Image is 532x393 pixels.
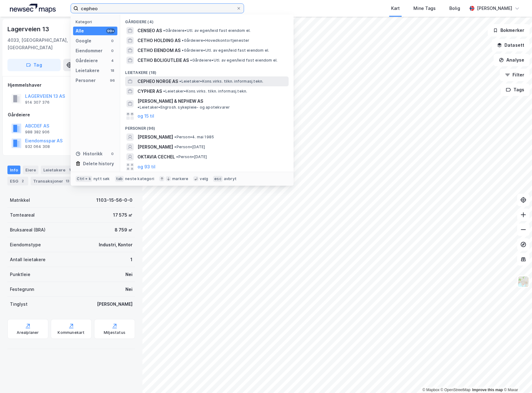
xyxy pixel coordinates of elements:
[174,135,176,139] span: •
[104,330,125,335] div: Miljøstatus
[137,163,155,171] button: og 93 til
[449,5,460,12] div: Bolig
[137,112,154,120] button: og 15 til
[97,300,133,308] div: [PERSON_NAME]
[120,15,294,26] div: Gårdeiere (4)
[500,69,530,81] button: Filter
[391,5,400,12] div: Kart
[176,154,178,159] span: •
[174,145,205,149] span: Person • [DATE]
[182,48,269,53] span: Gårdeiere • Utl. av egen/leid fast eiendom el.
[76,176,92,182] div: Ctrl + k
[172,176,188,181] div: markere
[10,241,41,248] div: Eiendomstype
[224,176,237,181] div: avbryt
[10,286,34,293] div: Festegrunn
[110,38,115,43] div: 0
[25,100,50,105] div: 914 307 376
[137,27,162,34] span: CENSEO AS
[501,84,530,96] button: Tags
[494,54,530,66] button: Analyse
[110,68,115,73] div: 18
[76,67,99,74] div: Leietakere
[10,196,30,204] div: Matrikkel
[120,121,294,132] div: Personer (96)
[163,89,247,94] span: Leietaker • Kons.virks. tilkn. informasj.tekn.
[76,77,96,84] div: Personer
[125,176,154,181] div: neste kategori
[441,388,471,392] a: OpenStreetMap
[78,4,236,13] input: Søk på adresse, matrikkel, gårdeiere, leietakere eller personer
[517,276,529,287] img: Z
[76,37,91,45] div: Google
[7,166,20,174] div: Info
[137,47,181,54] span: CETHO EIENDOM AS
[125,286,133,293] div: Nei
[7,59,61,71] button: Tag
[137,133,173,141] span: [PERSON_NAME]
[163,89,165,93] span: •
[213,176,223,182] div: esc
[76,57,98,64] div: Gårdeiere
[163,28,165,33] span: •
[76,150,102,158] div: Historikk
[110,151,115,156] div: 0
[137,153,175,161] span: OKTAVIA CECHEL
[17,330,39,335] div: Arealplaner
[76,27,84,35] div: Alle
[179,79,263,84] span: Leietaker • Kons.virks. tilkn. informasj.tekn.
[58,330,85,335] div: Kommunekart
[422,388,439,392] a: Mapbox
[492,39,530,51] button: Datasett
[130,256,133,263] div: 1
[8,111,135,119] div: Gårdeiere
[190,58,192,63] span: •
[115,176,124,182] div: tab
[174,135,214,140] span: Person • 4. mai 1985
[501,363,532,393] div: Kontrollprogram for chat
[10,300,28,308] div: Tinglyst
[137,88,162,95] span: CYPHER AS
[137,105,139,110] span: •
[190,58,277,63] span: Gårdeiere • Utl. av egen/leid fast eiendom el.
[113,211,133,219] div: 17 575 ㎡
[41,166,75,174] div: Leietakere
[110,78,115,83] div: 96
[176,154,207,159] span: Person • [DATE]
[76,19,117,24] div: Kategori
[96,196,133,204] div: 1103-15-56-0-0
[179,79,181,84] span: •
[83,160,114,167] div: Delete history
[137,143,173,151] span: [PERSON_NAME]
[472,388,503,392] a: Improve this map
[413,5,436,12] div: Mine Tags
[7,177,28,185] div: ESG
[106,28,115,33] div: 99+
[10,256,46,263] div: Antall leietakere
[10,4,56,13] img: logo.a4113a55bc3d86da70a041830d287a7e.svg
[99,241,133,248] div: Industri, Kontor
[200,176,208,181] div: velg
[25,144,50,149] div: 932 064 308
[25,130,50,135] div: 988 382 906
[137,57,189,64] span: CETHO BOLIGUTLEIE AS
[10,271,30,278] div: Punktleie
[182,38,184,43] span: •
[31,177,73,185] div: Transaksjoner
[501,363,532,393] iframe: Chat Widget
[110,58,115,63] div: 4
[115,226,133,234] div: 8 759 ㎡
[182,48,184,53] span: •
[10,211,35,219] div: Tomteareal
[137,97,203,105] span: [PERSON_NAME] & NEPHEW AS
[7,24,50,34] div: Lagerveien 13
[10,226,46,234] div: Bruksareal (BRA)
[163,28,251,33] span: Gårdeiere • Utl. av egen/leid fast eiendom el.
[488,24,530,37] button: Bokmerker
[94,176,110,181] div: nytt søk
[137,37,181,44] span: CETHO HOLDING AS
[110,48,115,53] div: 0
[23,166,38,174] div: Eiere
[76,47,102,54] div: Eiendommer
[7,37,88,51] div: 4033, [GEOGRAPHIC_DATA], [GEOGRAPHIC_DATA]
